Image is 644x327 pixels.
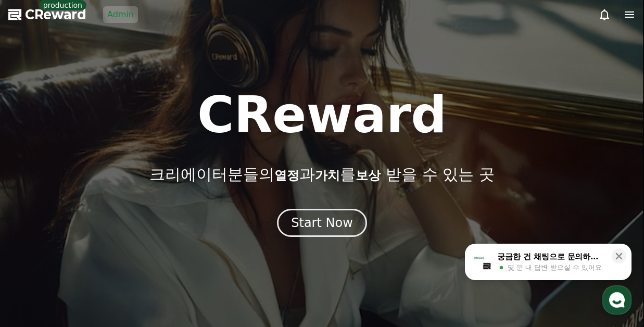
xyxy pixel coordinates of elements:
span: 보상 [356,168,381,183]
button: Start Now [277,209,367,237]
p: 크리에이터분들의 과 를 받을 수 있는 곳 [149,165,494,184]
a: Admin [103,6,138,23]
span: CReward [25,6,86,23]
a: CReward [8,6,86,23]
a: Start Now [277,219,367,229]
div: Start Now [291,215,353,231]
span: 열정 [274,168,299,183]
h1: CReward [197,90,447,140]
span: 가치 [315,168,340,183]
